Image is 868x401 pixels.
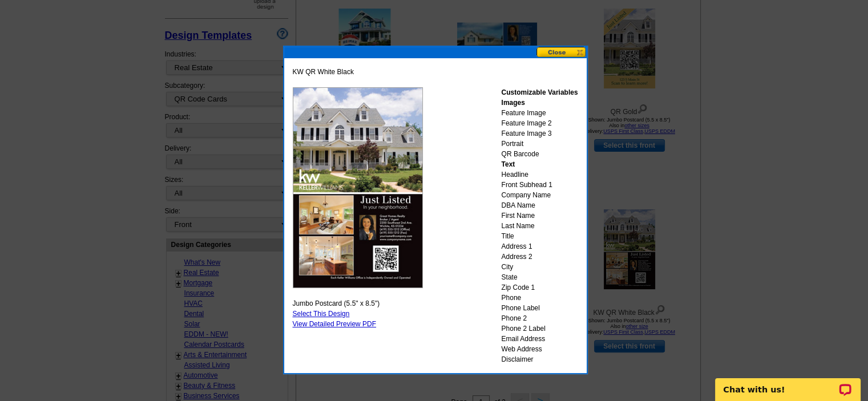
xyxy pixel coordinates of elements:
span: KW QR White Black [293,67,354,77]
img: KLWPJFqrWhiteblack.jpg [293,87,423,288]
a: Select This Design [293,310,350,318]
strong: Images [501,99,524,107]
span: Jumbo Postcard (5.5" x 8.5") [293,298,380,309]
strong: Customizable Variables [501,88,578,96]
div: Feature Image Feature Image 2 Feature Image 3 Portrait QR Barcode Headline Front Subhead 1 Compan... [501,87,578,364]
strong: Text [501,160,515,168]
iframe: LiveChat chat widget [708,365,868,401]
a: View Detailed Preview PDF [293,320,377,328]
